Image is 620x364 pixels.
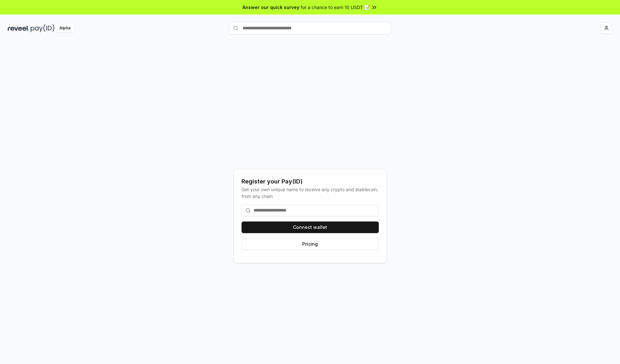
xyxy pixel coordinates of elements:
img: pay_id [31,24,55,32]
button: Pricing [242,238,379,250]
span: Answer our quick survey [243,4,299,11]
img: reveel_dark [8,24,29,32]
div: Get your own unique name to receive any crypto and stablecoin, from any chain [242,186,379,200]
div: Register your Pay(ID) [242,177,379,186]
button: Connect wallet [242,221,379,233]
span: for a chance to earn 10 USDT 📝 [301,4,370,11]
div: Alpha [56,24,74,32]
